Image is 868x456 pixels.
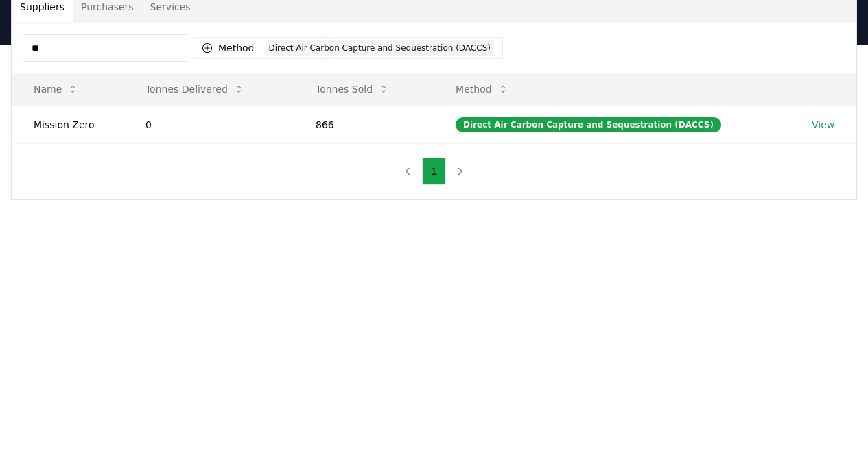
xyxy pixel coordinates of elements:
td: 0 [124,106,294,143]
td: Mission Zero [12,106,124,143]
button: MethodDirect Air Carbon Capture and Sequestration (DACCS) [193,37,503,59]
button: Name [23,75,89,103]
td: 866 [294,106,434,143]
button: Tonnes Delivered [134,75,255,103]
button: 1 [422,158,446,185]
button: Method [445,75,519,103]
a: View [812,118,834,132]
button: Tonnes Sold [305,75,400,103]
div: Direct Air Carbon Capture and Sequestration (DACCS) [456,117,721,132]
div: Direct Air Carbon Capture and Sequestration (DACCS) [266,40,494,56]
